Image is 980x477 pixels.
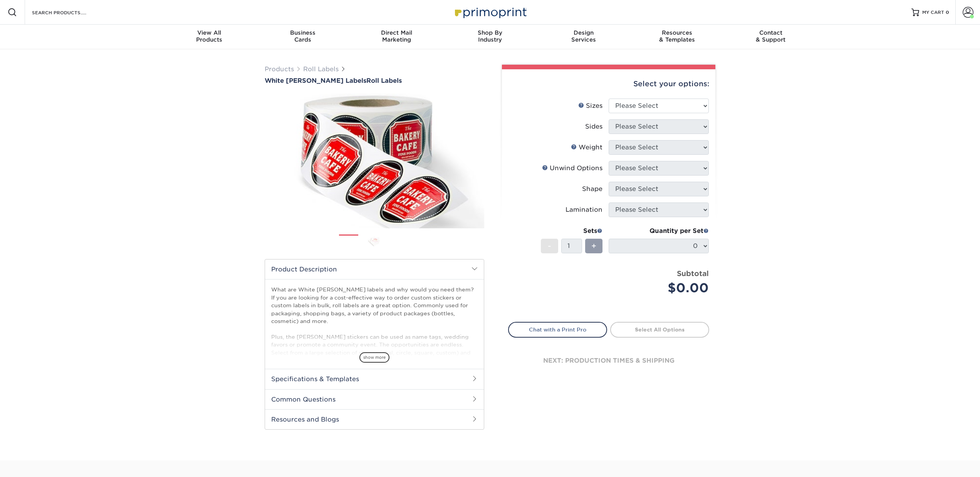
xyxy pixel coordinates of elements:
[265,389,484,409] h2: Common Questions
[630,29,724,36] span: Resources
[443,29,537,36] span: Shop By
[443,29,537,43] div: Industry
[508,322,607,337] a: Chat with a Print Pro
[724,29,817,43] div: & Support
[537,29,630,43] div: Services
[163,29,256,36] span: View All
[443,25,537,49] a: Shop ByIndustry
[359,352,389,363] span: show more
[31,8,106,17] input: SEARCH PRODUCTS.....
[571,143,602,152] div: Weight
[508,338,709,384] div: next: production times & shipping
[630,29,724,43] div: & Templates
[265,77,366,84] span: White [PERSON_NAME] Labels
[391,231,410,251] img: Roll Labels 03
[582,184,602,194] div: Shape
[271,286,478,459] p: What are White [PERSON_NAME] labels and why would you need them? If you are looking for a cost-ef...
[265,85,484,237] img: White BOPP Labels 01
[542,164,602,173] div: Unwind Options
[541,226,602,236] div: Sets
[922,9,944,16] span: MY CART
[508,69,709,99] div: Select your options:
[724,25,817,49] a: Contact& Support
[724,29,817,36] span: Contact
[537,29,630,36] span: Design
[303,65,339,73] a: Roll Labels
[350,25,443,49] a: Direct MailMarketing
[265,409,484,429] h2: Resources and Blogs
[566,205,602,214] div: Lamination
[585,122,602,131] div: Sides
[630,25,724,49] a: Resources& Templates
[677,269,709,278] strong: Subtotal
[265,259,484,279] h2: Product Description
[163,29,256,43] div: Products
[365,235,384,247] img: Roll Labels 02
[451,4,529,20] img: Primoprint
[265,369,484,389] h2: Specifications & Templates
[609,226,709,236] div: Quantity per Set
[265,77,484,84] h1: Roll Labels
[265,65,294,73] a: Products
[256,29,350,43] div: Cards
[339,232,358,251] img: Roll Labels 01
[350,29,443,43] div: Marketing
[256,25,350,49] a: BusinessCards
[548,240,551,252] span: -
[578,101,602,110] div: Sizes
[610,322,709,337] a: Select All Options
[163,25,256,49] a: View AllProducts
[591,240,596,252] span: +
[256,29,350,36] span: Business
[946,10,949,15] span: 0
[350,29,443,36] span: Direct Mail
[614,279,709,297] div: $0.00
[537,25,630,49] a: DesignServices
[265,77,484,84] a: White [PERSON_NAME] LabelsRoll Labels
